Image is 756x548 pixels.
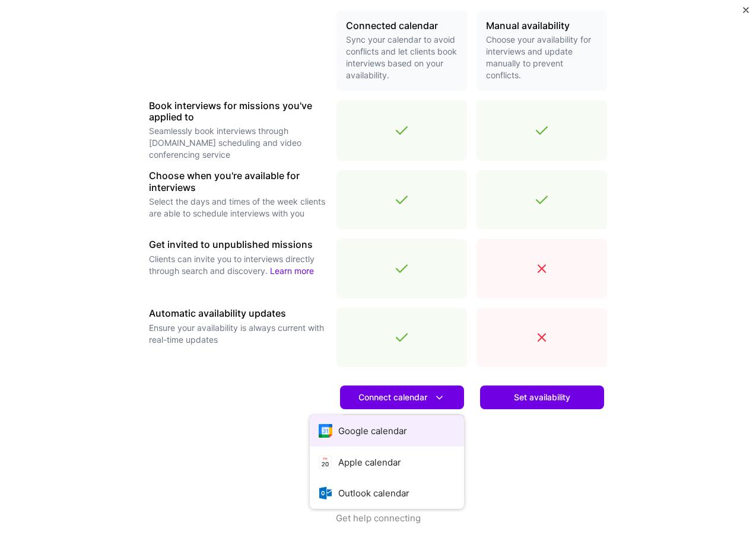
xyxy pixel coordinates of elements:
span: Connect calendar [358,391,446,404]
h3: Manual availability [486,20,598,31]
p: Choose your availability for interviews and update manually to prevent conflicts. [486,34,598,81]
p: Ensure your availability is always current with real-time updates [149,322,327,346]
button: Outlook calendar [310,477,464,509]
button: Apple calendar [310,447,464,478]
i: icon AppleCalendar [319,455,332,469]
a: Learn more [270,266,314,276]
i: icon OutlookCalendar [319,486,332,500]
button: Connect calendar [340,385,464,409]
i: icon DownArrowWhite [433,391,446,404]
p: Sync your calendar to avoid conflicts and let clients book interviews based on your availability. [346,34,458,81]
h3: Automatic availability updates [149,308,327,319]
h3: Get invited to unpublished missions [149,239,327,250]
button: Close [743,7,749,20]
button: Get help connecting [336,512,421,548]
p: Seamlessly book interviews through [DOMAIN_NAME] scheduling and video conferencing service [149,125,327,161]
h3: Choose when you're available for interviews [149,170,327,193]
a: Learn more [340,414,464,438]
i: icon Google [319,424,332,438]
p: Select the days and times of the week clients are able to schedule interviews with you [149,196,327,219]
p: Clients can invite you to interviews directly through search and discovery. [149,253,327,277]
h3: Book interviews for missions you've applied to [149,100,327,123]
h3: Connected calendar [346,20,458,31]
button: Google calendar [310,415,464,447]
span: Set availability [514,391,570,403]
button: Set availability [480,385,604,409]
